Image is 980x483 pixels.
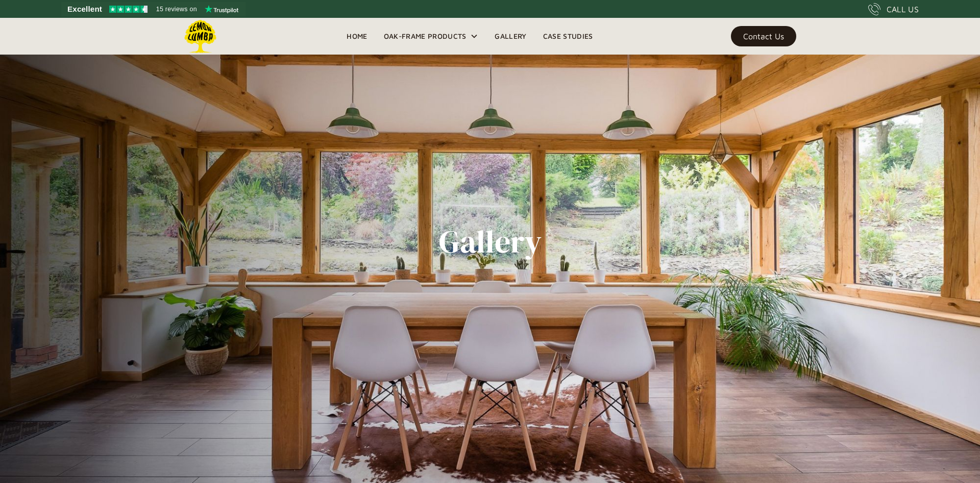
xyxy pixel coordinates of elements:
[743,33,784,40] div: Contact Us
[205,5,238,13] img: Trustpilot logo
[868,3,919,15] a: CALL US
[486,29,534,44] a: Gallery
[535,29,601,44] a: Case Studies
[887,3,919,15] div: CALL US
[384,30,467,42] div: Oak-Frame Products
[439,224,542,260] h1: Gallery
[338,29,375,44] a: Home
[917,419,980,468] iframe: chat widget
[731,26,796,46] a: Contact Us
[156,3,197,15] span: 15 reviews on
[376,18,487,55] div: Oak-Frame Products
[67,3,102,15] span: Excellent
[61,2,246,16] a: See Lemon Lumba reviews on Trustpilot
[109,6,148,13] img: Trustpilot 4.5 stars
